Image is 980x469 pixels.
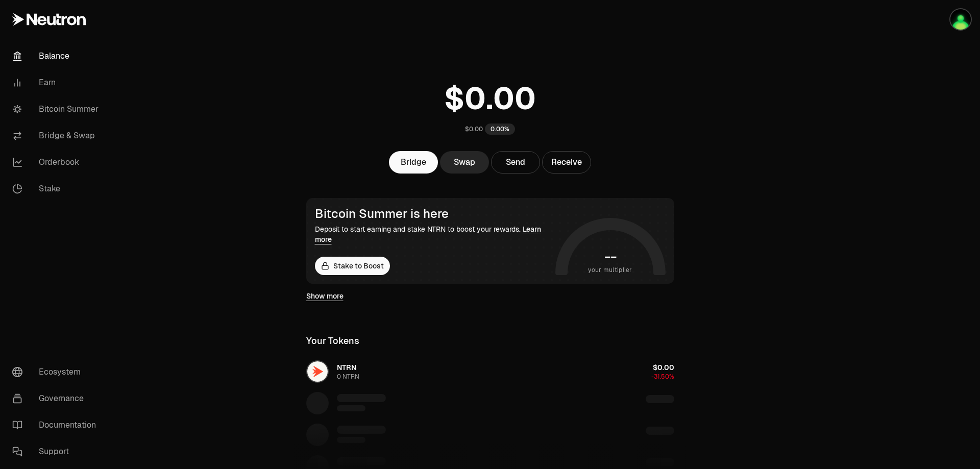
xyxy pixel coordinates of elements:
[4,43,110,69] a: Balance
[465,125,483,133] div: $0.00
[604,249,616,265] h1: --
[315,207,551,221] div: Bitcoin Summer is here
[4,359,110,385] a: Ecosystem
[4,69,110,96] a: Earn
[4,438,110,465] a: Support
[440,151,489,174] a: Swap
[4,122,110,149] a: Bridge & Swap
[315,224,551,244] div: Deposit to start earning and stake NTRN to boost your rewards.
[306,334,359,348] div: Your Tokens
[542,151,591,174] button: Receive
[4,96,110,122] a: Bitcoin Summer
[4,149,110,176] a: Orderbook
[306,291,344,301] a: Show more
[588,265,632,275] span: your multiplier
[485,124,515,135] div: 0.00%
[4,412,110,438] a: Documentation
[950,9,971,30] img: Keplr Wallet 1
[491,151,540,174] button: Send
[4,176,110,202] a: Stake
[389,151,438,174] a: Bridge
[4,385,110,412] a: Governance
[315,257,390,275] a: Stake to Boost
